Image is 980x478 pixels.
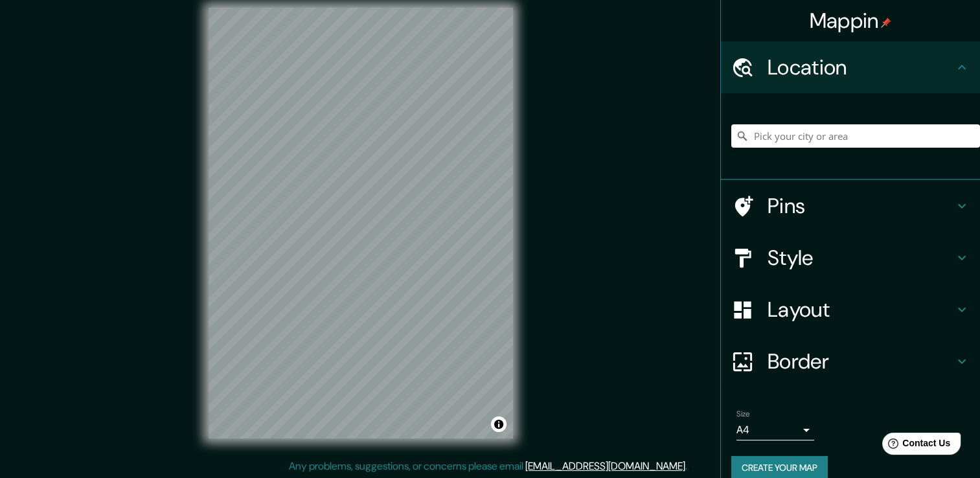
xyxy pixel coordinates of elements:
h4: Location [768,54,954,80]
div: Location [721,41,980,93]
div: Border [721,336,980,387]
div: . [687,459,689,474]
div: Pins [721,180,980,232]
img: pin-icon.png [881,17,891,28]
div: Style [721,232,980,284]
h4: Pins [768,193,954,219]
div: . [689,459,692,474]
canvas: Map [209,8,513,438]
label: Size [736,409,750,420]
a: [EMAIL_ADDRESS][DOMAIN_NAME] [525,459,685,473]
input: Pick your city or area [731,124,980,148]
h4: Layout [768,297,954,323]
h4: Border [768,348,954,374]
h4: Style [768,245,954,271]
div: A4 [736,420,814,440]
p: Any problems, suggestions, or concerns please email . [289,459,687,474]
h4: Mappin [810,8,892,34]
div: Layout [721,284,980,336]
button: Toggle attribution [491,416,507,432]
iframe: Help widget launcher [865,427,966,464]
